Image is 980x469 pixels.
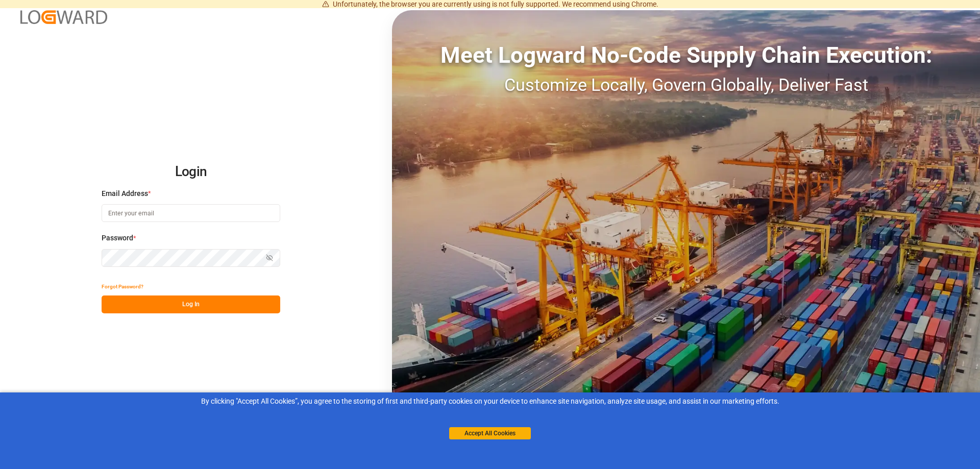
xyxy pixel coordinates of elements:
div: Customize Locally, Govern Globally, Deliver Fast [392,72,980,98]
h2: Login [102,156,280,188]
button: Accept All Cookies [449,427,531,439]
span: Password [102,233,133,243]
button: Log In [102,295,280,313]
div: Meet Logward No-Code Supply Chain Execution: [392,38,980,72]
div: By clicking "Accept All Cookies”, you agree to the storing of first and third-party cookies on yo... [7,396,973,407]
img: Logward_new_orange.png [20,10,107,24]
span: Email Address [102,188,148,199]
button: Forgot Password? [102,278,143,295]
input: Enter your email [102,204,280,222]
